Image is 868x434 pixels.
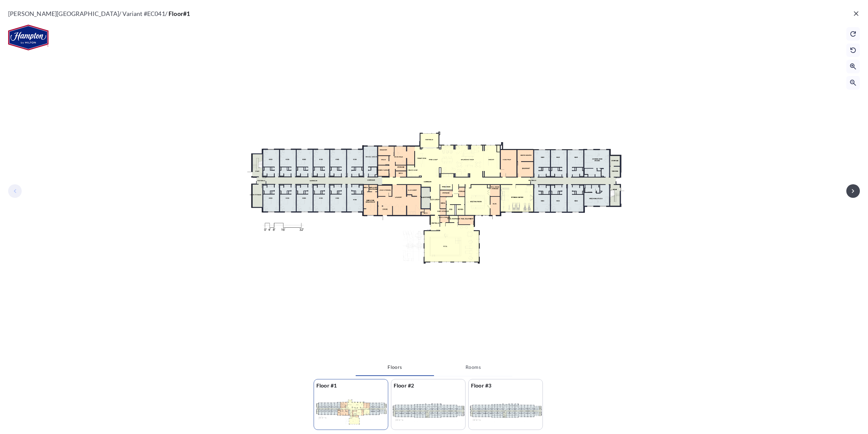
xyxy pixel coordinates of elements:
button: Floors [356,359,434,376]
p: Floor #1 [314,379,388,392]
img: floorplanBranLogoPlug [8,24,48,51]
button: Rooms [434,359,512,375]
p: Floor #3 [469,379,542,392]
span: Floor#1 [169,10,190,17]
p: Floor #2 [391,379,465,392]
p: [PERSON_NAME][GEOGRAPHIC_DATA] / Variant # EC041 / [8,8,190,20]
